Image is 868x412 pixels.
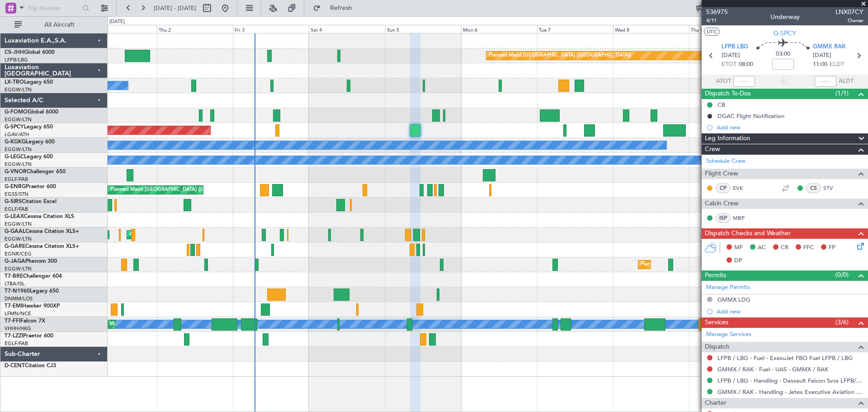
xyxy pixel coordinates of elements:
div: CS [806,183,821,193]
a: GMMX / RAK - Fuel - UAS - GMMX / RAK [717,365,828,373]
a: G-GARECessna Citation XLS+ [5,244,79,249]
div: Wed 8 [613,25,689,33]
a: G-ENRGPraetor 600 [5,184,56,189]
a: GMMX / RAK - Handling - Jetex Executive Aviation GMMX / RAK [717,388,863,396]
a: G-LEGCLegacy 600 [5,154,53,160]
a: G-JAGAPhenom 300 [5,259,57,264]
span: G-SPCY [5,124,24,130]
a: EGGW/LTN [5,161,32,168]
a: EGGW/LTN [5,221,32,227]
div: Sat 4 [309,25,385,33]
div: GMMX LDG [717,296,750,303]
span: LX-TRO [5,80,24,85]
div: AOG Maint Dusseldorf [129,228,182,242]
a: LFPB / LBG - Fuel - ExecuJet FBO Fuel LFPB / LBG [717,354,853,362]
a: Manage Services [706,330,751,339]
div: ISP [716,213,731,223]
span: ALDT [839,77,854,86]
span: Refresh [322,5,360,11]
button: UTC [704,28,720,36]
span: Dispatch [705,342,730,352]
div: Planned Maint [GEOGRAPHIC_DATA] ([GEOGRAPHIC_DATA]) [489,49,631,62]
div: CB [717,101,725,109]
span: G-KGKG [5,139,26,145]
div: DGAC Flight Notification [717,112,784,120]
span: All Aircraft [24,22,95,28]
a: VHHH/HKG [5,325,31,332]
div: Tue 7 [537,25,613,33]
a: T7-FFIFalcon 7X [5,318,45,324]
span: ELDT [830,60,844,69]
a: G-FOMOGlobal 6000 [5,109,58,115]
span: [DATE] [813,51,831,60]
div: Planned Maint [GEOGRAPHIC_DATA] ([GEOGRAPHIC_DATA]) [110,183,253,197]
a: EGLF/FAB [5,340,28,347]
span: Dispatch To-Dos [705,89,750,99]
span: LNX07CY [835,7,863,17]
span: Services [705,317,728,328]
div: Sun 5 [385,25,461,33]
span: ETOT [722,60,736,69]
span: Permits [705,270,726,281]
div: CP [716,183,731,193]
a: G-VNORChallenger 650 [5,169,66,175]
span: G-LEAX [5,214,24,219]
span: T7-LZZI [5,333,23,339]
a: EGGW/LTN [5,265,32,272]
span: Charter [705,398,726,408]
a: EGLF/FAB [5,176,28,183]
span: CS-JHH [5,50,24,55]
span: T7-N1960 [5,289,30,294]
div: Fri 3 [233,25,309,33]
span: (0/0) [835,270,849,279]
span: D-CENT [5,363,25,369]
a: MBP [733,214,753,222]
a: G-GAALCessna Citation XLS+ [5,229,79,234]
span: LFPB LBG [722,43,748,52]
a: LFPB/LBG [5,57,28,63]
a: EGGW/LTN [5,116,32,123]
a: T7-EMIHawker 900XP [5,303,60,309]
a: LTBA/ISL [5,280,25,287]
a: EGSS/STN [5,191,28,198]
div: Wed 1 [81,25,157,33]
span: G-VNOR [5,169,27,175]
span: 536975 [706,7,728,17]
button: Refresh [309,1,363,15]
span: Flight Crew [705,169,738,179]
span: 08:00 [739,60,753,69]
a: EGGW/LTN [5,146,32,153]
a: CS-JHHGlobal 6000 [5,50,55,55]
a: G-KGKGLegacy 600 [5,139,55,145]
a: Schedule Crew [706,157,745,166]
span: G-SIRS [5,199,22,204]
span: 11:00 [813,60,827,69]
div: Thu 9 [689,25,765,33]
button: All Aircraft [10,18,98,32]
a: EVK [733,184,753,192]
a: EGLF/FAB [5,206,28,213]
a: LX-TROLegacy 650 [5,80,53,85]
span: DP [734,256,742,265]
span: AC [758,243,766,252]
div: Add new [717,308,863,315]
a: T7-BREChallenger 604 [5,274,62,279]
div: Add new [717,123,863,131]
span: FP [829,243,835,252]
span: (3/6) [835,317,849,327]
span: Leg Information [705,133,750,144]
span: (1/1) [835,89,849,98]
span: G-JAGA [5,259,25,264]
a: D-CENTCitation CJ3 [5,363,56,369]
a: EGGW/LTN [5,236,32,242]
a: T7-LZZIPraetor 600 [5,333,53,339]
div: [DATE] [109,18,125,26]
div: Thu 2 [157,25,233,33]
a: LFMN/NCE [5,310,31,317]
span: 03:00 [776,50,790,59]
input: --:-- [733,76,755,87]
a: EGNR/CEG [5,251,32,257]
span: T7-BRE [5,274,23,279]
span: G-FOMO [5,109,28,115]
span: FFC [803,243,814,252]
